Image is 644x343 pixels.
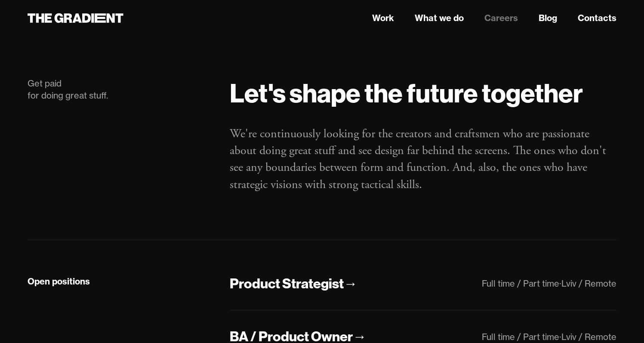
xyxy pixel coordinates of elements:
a: Product Strategist→ [230,275,357,293]
a: Careers [484,12,518,25]
div: Full time / Part time [482,331,559,342]
div: · [559,331,561,342]
div: Product Strategist [230,275,344,293]
div: · [559,278,561,289]
a: Contacts [578,12,616,25]
div: Lviv / Remote [561,331,616,342]
div: → [344,275,357,293]
strong: Let's shape the future together [230,77,583,109]
div: Get paid for doing great stuff. [28,77,213,102]
a: What we do [415,12,464,25]
div: Lviv / Remote [561,278,616,289]
a: Work [372,12,394,25]
a: Blog [539,12,557,25]
div: Full time / Part time [482,278,559,289]
p: We're continuously looking for the creators and craftsmen who are passionate about doing great st... [230,126,616,193]
strong: Open positions [28,276,90,287]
